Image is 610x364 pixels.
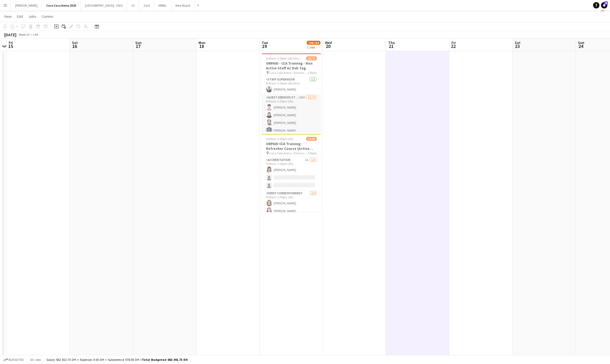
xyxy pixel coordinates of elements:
[325,40,332,45] span: Wed
[324,43,332,49] span: 20
[308,71,317,75] span: 2 Roles
[269,151,308,155] span: Coca Cola Arena - Entrance F
[9,40,13,45] span: Fri
[17,33,31,37] span: Week 33
[3,357,25,363] button: Budgeted
[578,40,584,45] span: Sun
[4,14,12,19] span: View
[33,33,38,37] div: +04
[171,0,195,11] button: New Board
[2,13,14,20] a: View
[198,43,205,49] span: 18
[262,53,321,132] app-job-card: 8:45am-1:00pm (4h15m)56/71UNPAID - CCA Training - Non Active Staff w/ Dxb Tag Coca Cola Arena - E...
[266,137,293,141] span: 9:00am-1:00pm (4h)
[262,134,321,212] app-job-card: 9:00am-1:00pm (4h)52/93UNPAID CCA Training - Refresher Course (Active Staff) Coca Cola Arena - En...
[17,14,23,19] span: Edit
[8,43,13,49] span: 15
[198,40,205,45] span: Mon
[42,14,53,19] span: Comms
[135,40,142,45] span: Sun
[262,40,268,45] span: Tue
[515,40,521,45] span: Sat
[8,358,24,362] span: Budgeted
[604,1,608,5] span: 43
[39,13,56,20] a: Comms
[266,56,300,60] span: 8:45am-1:00pm (4h15m)
[577,43,584,49] span: 24
[387,43,395,49] span: 21
[154,0,171,11] button: MIRAL
[28,14,36,19] span: Jobs
[261,43,268,49] span: 19
[269,71,308,75] span: Coca Cola Arena - Entrance F
[308,151,317,155] span: 5 Roles
[46,358,188,362] div: Salary 662 813.75 DH + Expenses 0.00 DH + Subsistence 578.00 DH =
[514,43,521,49] span: 23
[388,40,395,45] span: Thu
[15,13,25,20] a: Edit
[26,13,38,20] a: Jobs
[127,0,139,11] button: C3
[42,0,81,11] button: Coca Coca Arena 2025
[307,41,320,45] span: 108/164
[262,61,321,70] h3: UNPAID - CCA Training - Non Active Staff w/ Dxb Tag
[142,358,188,362] span: Total Budgeted 663 391.75 DH
[451,40,456,45] span: Fri
[262,190,321,231] app-card-role: Event Correspondent2/49:00am-1:00pm (4h)[PERSON_NAME][PERSON_NAME]
[139,0,154,11] button: Zaid
[4,32,16,37] div: [DATE]
[306,56,317,60] span: 56/71
[29,358,42,362] span: All jobs
[262,141,321,151] h3: UNPAID CCA Training - Refresher Course (Active Staff)
[134,43,142,49] span: 17
[262,77,321,95] app-card-role: Staff Supervisor1/18:45am-1:00pm (4h15m)[PERSON_NAME]
[307,45,320,49] div: 2 Jobs
[262,157,321,190] app-card-role: Accreditation1A1/39:00am-1:00pm (4h)[PERSON_NAME]
[601,2,607,8] a: 43
[451,43,456,49] span: 22
[306,137,317,141] span: 52/93
[72,40,78,45] span: Sat
[11,0,42,11] button: [PERSON_NAME]
[71,43,78,49] span: 16
[81,0,127,11] button: [GEOGRAPHIC_DATA] - 2025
